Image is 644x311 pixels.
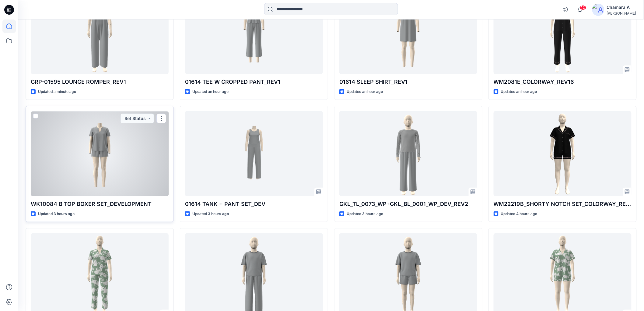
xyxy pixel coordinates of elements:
[339,200,477,208] p: GKL_TL_0073_WP+GKL_BL_0001_WP_DEV_REV2
[494,200,632,208] p: WM22219B_SHORTY NOTCH SET_COLORWAY_REV16
[192,89,229,95] p: Updated an hour ago
[31,111,169,196] a: WK10084 B TOP BOXER SET_DEVELOPMENT
[192,211,229,217] p: Updated 3 hours ago
[494,78,632,86] p: WM2081E_COLORWAY_REV16
[501,211,537,217] p: Updated 4 hours ago
[494,111,632,196] a: WM22219B_SHORTY NOTCH SET_COLORWAY_REV16
[347,89,383,95] p: Updated an hour ago
[607,11,636,16] div: [PERSON_NAME]
[347,211,383,217] p: Updated 3 hours ago
[185,78,323,86] p: 01614 TEE W CROPPED PANT_REV1
[31,78,169,86] p: GRP-01595 LOUNGE ROMPER_REV1
[339,111,477,196] a: GKL_TL_0073_WP+GKL_BL_0001_WP_DEV_REV2
[501,89,537,95] p: Updated an hour ago
[607,4,636,11] div: Chamara A
[185,200,323,208] p: 01614 TANK + PANT SET_DEV
[592,4,604,16] img: avatar
[580,5,586,10] span: 12
[31,200,169,208] p: WK10084 B TOP BOXER SET_DEVELOPMENT
[38,211,75,217] p: Updated 3 hours ago
[185,111,323,196] a: 01614 TANK + PANT SET_DEV
[339,78,477,86] p: 01614 SLEEP SHIRT_REV1
[38,89,76,95] p: Updated a minute ago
